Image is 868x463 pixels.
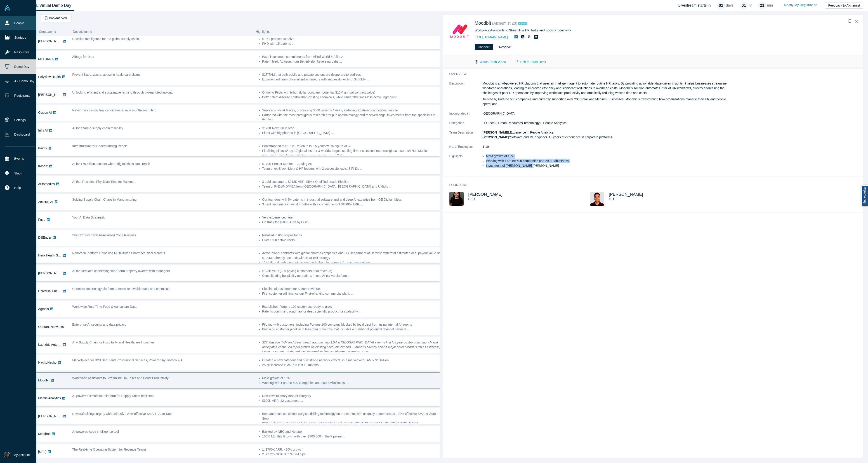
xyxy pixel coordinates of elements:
li: Ongoing Pilots with billion dollar company (potential $10M annual contract value) [262,90,440,95]
a: Arithmedics [38,182,55,186]
li: $170B Sensor Market → Analog AI; [262,162,440,166]
button: Bookmark [847,18,853,25]
span: [PERSON_NAME] [468,192,503,197]
li: 100% Monthly Growth with over $300,000 in the Pipeline ... [262,434,440,439]
a: DiffEnder [38,236,51,239]
span: Nanotech Platform Unlocking Multi-Billion Pharmaceutical Markets [72,251,165,255]
li: Very experienced team [262,215,440,220]
a: Agtools [38,307,49,311]
a: [URL][DOMAIN_NAME] [475,35,508,39]
img: Moodbit's Logo [449,19,470,40]
span: Airtags for Data [72,55,94,59]
li: Backed by NEC and Netapp [262,429,440,434]
li: Built a 50 customer pipeline in less than 3 months, that includes a number of potential channel p... [262,327,440,332]
a: Operant Networks [38,325,64,329]
strong: [PERSON_NAME]: [483,135,510,139]
p: min [767,3,773,8]
span: HR Tech (Human Resources Technology) · People Analytics [483,121,566,125]
span: Revolutionizing surgery with uniquely 100% effective SMART Auto-Stop. [72,412,173,416]
a: Laundris Autonomous Inventory Management [38,343,102,346]
span: AI-powered simulation platform for Supply Chain resilience [72,394,154,398]
span: CEO [468,197,475,201]
a: Report a bug! [861,185,868,206]
span: Your AI Data Strategist. [72,216,105,219]
li: 96%+ retention rate among VAC-approved hospitals, including [GEOGRAPHIC_DATA], [GEOGRAPHIC_DATA],... [262,421,440,430]
li: $123k MRR (209 paying customers, real revenue) [262,269,440,273]
p: days [726,3,734,8]
li: Investment of [PERSON_NAME] [PERSON_NAME] [486,163,731,168]
li: Exec investment commitments from Allied World & Allianz [262,54,440,59]
li: On track for $500K ARR by EOY ... [262,220,440,225]
div: 01 [717,2,725,9]
strong: [PERSON_NAME]: [483,131,510,134]
a: Hera Health Solutions [38,254,69,257]
span: Help [14,186,21,190]
button: Company [39,27,68,36]
button: Description [73,27,251,36]
a: [PERSON_NAME] [38,39,64,43]
li: MoM growth of 15% [486,154,731,159]
a: Polyview Health [38,75,61,79]
li: Created a new category and built strong network effects, in a market with TAM > $1 Trillion [262,358,440,363]
li: First customer will finance our First-of-a-kind commercial plant. ... [262,291,440,296]
a: Infis AI [38,129,48,132]
h3: Founders [449,183,724,187]
span: Alumni [518,22,527,25]
a: Universal Fuel Technologies [38,289,78,293]
a: Moodbit [475,21,491,26]
img: Alchemist Vault Logo [4,5,10,11]
a: Class XL Virtual Demo Day [19,0,74,11]
span: Prevent fraud, waste, abuse in healthcare claims [72,73,141,76]
button: My Account [4,452,30,458]
button: Connect [475,44,493,50]
span: Marketplace for B2B SaaS and Professional Services, Powered by Fintech & AI [72,358,184,362]
li: New revolutionary market category [262,394,440,398]
a: MELURNA [38,57,54,61]
a: [PERSON_NAME] [38,93,64,96]
span: My Account [14,453,30,457]
li: Working with Fortune 500 companies and 200 SMbusiness. ... [262,381,440,385]
img: Alfredo Jaldin's Profile Image [590,192,604,206]
button: Bookmarked [40,14,71,22]
p: Moodbit is an AI-powered HR platform that uses an intelligent agent to automate routine HR tasks.... [483,81,731,95]
li: Piloting with customers, including Fortune 100 company blocked by legal dept from using internal ... [262,322,440,327]
span: Ship 2x faster with AI-Assisted Code Reviews [72,233,136,237]
li: $120K Rev/LOI in 6mo [262,126,440,131]
li: Better plant disease control than existing chemicals, while using 900 times less active ingredien... [262,95,440,100]
dt: Categories [449,121,483,130]
li: Patents confirming roadmap for deep scientific product for scalability ... [262,309,440,314]
a: [PERSON_NAME] [609,192,643,197]
a: Cosign AI [38,111,52,114]
dd: [GEOGRAPHIC_DATA] [483,111,731,116]
li: Bootstrapped to $1.5M+ revenue in 2.5 years w/ six-figure ACV [262,144,440,148]
dt: Description [449,81,483,111]
li: Team of PhDs/MD/MBA from [GEOGRAPHIC_DATA], [GEOGRAPHIC_DATA] and UMich. ... [262,184,440,189]
span: AI + Supply Chain for Hospitality and Healthcare Industries [72,341,155,344]
a: Mantis Analytics [38,396,61,400]
span: Enterprise AI security and data privacy [72,323,126,326]
li: Pilots with big pharma in [GEOGRAPHIC_DATA] ... [262,131,440,135]
p: Experience in People Analytics. Software and ML engineer. 15 years of experience in corporate pla... [483,130,731,140]
li: Active global contracts with global pharma companies and US Department of Defense with total esti... [262,251,440,260]
span: CTO [609,197,616,201]
a: [URL] [38,450,46,454]
span: Never miss clinical trial candidates & save months recruiting [72,108,156,112]
div: 21 [758,2,766,9]
span: Chemical technology platform to make renewable fuels and chemicals [72,287,170,291]
li: Patent filed, Advisors from BetterHelp, Reversing Labs ... [262,59,440,64]
span: Unlocking efficient and sustainable farming through bio-nanotechnology. [72,91,173,94]
dt: Team Description [449,130,483,144]
li: Established Fortune 100 customers ready to grow [262,304,440,309]
img: Rami Chousein's Account [4,452,10,458]
li: Pipeline of customers for $250m revenue. [262,287,440,291]
li: Over 1500 active users ... [262,238,440,242]
li: MoM growth of 15% [262,376,440,381]
li: 3 paid customers, $218K ARR, $5M+ Qualified Leads Pipeline [262,179,440,184]
em: $2T Massive TAM and Beachhead. approaching $1M in [GEOGRAPHIC_DATA] after its first full year pos... [262,341,440,354]
button: Reserve [496,44,514,50]
h4: Livestream starts in [678,3,711,7]
img: Miho Shoji's Profile Image [449,192,464,206]
span: AI for 170 billion sensors where digital chips can't reach [72,162,150,166]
